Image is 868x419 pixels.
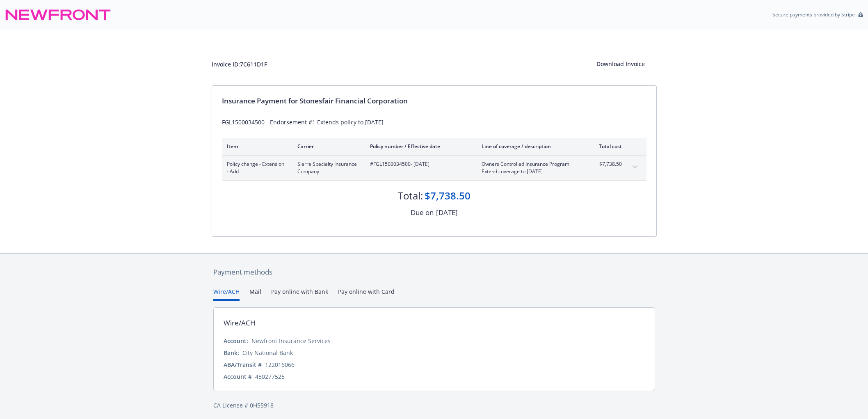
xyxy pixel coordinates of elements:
[212,60,267,69] div: Invoice ID: 7C611D1F
[249,287,261,301] button: Mail
[338,287,395,301] button: Pay online with Card
[222,156,646,180] div: Policy change - Extension - AddSierra Specialty Insurance Company#FGL1500034500- [DATE]Owners Con...
[213,401,655,410] div: CA License # 0H55918
[297,160,357,175] span: Sierra Specialty Insurance Company
[271,287,328,301] button: Pay online with Bank
[411,207,434,218] div: Due on
[213,287,240,301] button: Wire/ACH
[482,160,578,175] span: Owners Controlled Insurance ProgramExtend coverage to [DATE]
[224,348,239,357] div: Bank:
[265,360,295,369] div: 122016066
[482,160,578,168] span: Owners Controlled Insurance Program
[297,143,357,150] div: Carrier
[772,11,855,18] p: Secure payments provided by Stripe
[370,160,468,168] span: #FGL1500034500 - [DATE]
[398,189,423,203] div: Total:
[482,168,578,175] span: Extend coverage to [DATE]
[224,337,248,345] div: Account:
[222,96,646,106] div: Insurance Payment for Stonesfair Financial Corporation
[242,348,293,357] div: City National Bank
[224,360,262,369] div: ABA/Transit #
[628,160,642,174] button: expand content
[224,372,252,381] div: Account #
[213,267,655,277] div: Payment methods
[370,143,468,150] div: Policy number / Effective date
[255,372,285,381] div: 450277525
[425,189,471,203] div: $7,738.50
[227,160,284,175] span: Policy change - Extension - Add
[251,337,331,345] div: Newfront Insurance Services
[591,143,622,150] div: Total cost
[585,56,657,72] button: Download Invoice
[224,318,256,328] div: Wire/ACH
[436,207,458,218] div: [DATE]
[482,143,578,150] div: Line of coverage / description
[591,160,622,168] span: $7,738.50
[222,118,646,126] div: FGL1500034500 - Endorsement #1 Extends policy to [DATE]
[227,143,284,150] div: Item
